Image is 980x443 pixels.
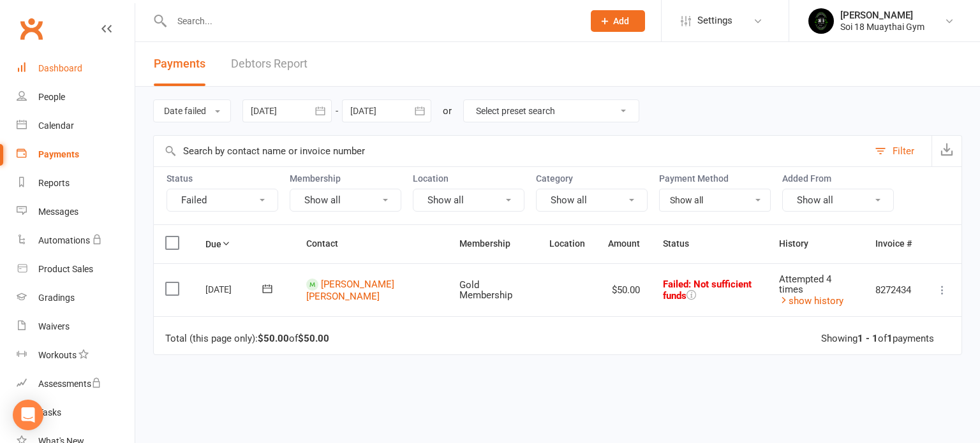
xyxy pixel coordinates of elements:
[448,225,538,263] th: Membership
[536,189,648,212] button: Show all
[13,400,43,430] div: Open Intercom Messenger
[697,6,732,35] span: Settings
[15,13,47,45] a: Clubworx
[659,173,771,184] label: Payment Method
[38,235,90,245] div: Automations
[17,398,135,427] a: Tasks
[154,42,205,86] button: Payments
[887,333,893,344] strong: 1
[154,136,868,166] input: Search by contact name or invoice number
[38,264,93,274] div: Product Sales
[443,103,452,119] div: or
[821,333,934,344] div: Showing of payments
[38,120,74,131] div: Calendar
[459,279,512,301] span: Gold Membership
[295,225,448,263] th: Contact
[663,279,752,301] span: Failed
[779,273,831,296] span: Attempted 4 times
[165,333,329,344] div: Total (this page only): of
[194,225,295,263] th: Due
[768,225,864,263] th: History
[840,10,924,21] div: [PERSON_NAME]
[413,189,524,212] button: Show all
[38,207,78,217] div: Messages
[168,12,574,30] input: Search...
[779,295,843,307] a: show history
[413,173,524,184] label: Location
[808,8,834,34] img: thumb_image1716960047.png
[298,333,329,344] strong: $50.00
[258,333,289,344] strong: $50.00
[597,225,651,263] th: Amount
[864,225,923,263] th: Invoice #
[205,279,264,299] div: [DATE]
[663,279,752,301] span: : Not sufficient funds
[38,149,79,159] div: Payments
[17,370,135,398] a: Assessments
[306,279,394,302] a: [PERSON_NAME] [PERSON_NAME]
[17,83,135,112] a: People
[17,341,135,370] a: Workouts
[167,173,278,184] label: Status
[651,225,768,263] th: Status
[38,379,101,389] div: Assessments
[840,21,924,33] div: Soi 18 Muaythai Gym
[38,293,75,303] div: Gradings
[290,189,401,212] button: Show all
[613,16,629,26] span: Add
[782,173,894,184] label: Added From
[17,284,135,312] a: Gradings
[538,225,597,263] th: Location
[864,263,923,317] td: 8272434
[17,54,135,83] a: Dashboard
[597,263,651,317] td: $50.00
[17,198,135,226] a: Messages
[153,99,231,122] button: Date failed
[591,10,645,32] button: Add
[868,136,932,166] button: Filter
[38,63,82,73] div: Dashboard
[17,112,135,140] a: Calendar
[290,173,401,184] label: Membership
[17,255,135,284] a: Product Sales
[167,189,278,212] button: Failed
[857,333,878,344] strong: 1 - 1
[38,92,65,102] div: People
[17,169,135,198] a: Reports
[38,321,70,331] div: Waivers
[17,312,135,341] a: Waivers
[782,189,894,212] button: Show all
[17,226,135,255] a: Automations
[231,42,308,86] a: Debtors Report
[893,143,914,159] div: Filter
[17,140,135,169] a: Payments
[38,178,70,188] div: Reports
[38,407,61,418] div: Tasks
[536,173,648,184] label: Category
[154,57,205,70] span: Payments
[38,350,77,360] div: Workouts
